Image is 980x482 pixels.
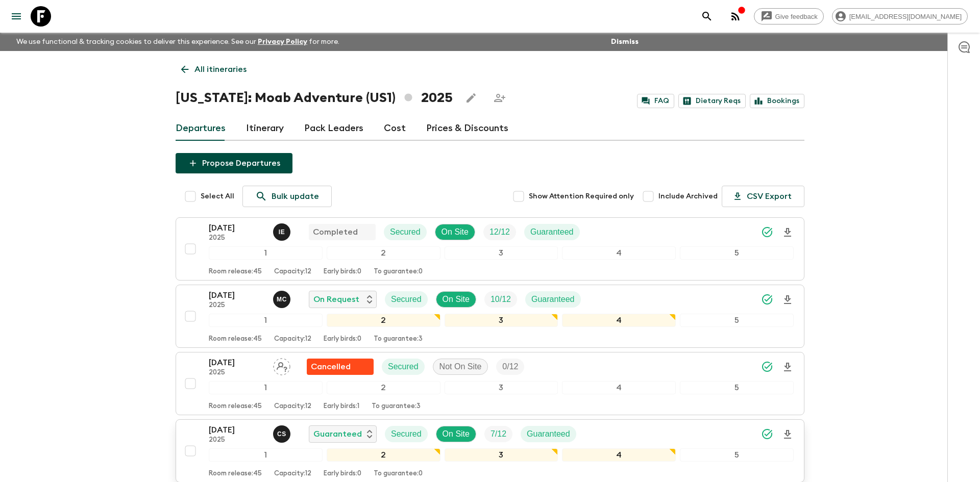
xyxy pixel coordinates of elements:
p: Guaranteed [530,226,574,238]
p: 7 / 12 [491,428,506,440]
p: 0 / 12 [502,361,518,373]
p: Not On Site [439,361,482,373]
p: Capacity: 12 [274,335,311,343]
span: Show Attention Required only [529,191,634,201]
button: [DATE]2025Megan ChinworthOn RequestSecuredOn SiteTrip FillGuaranteed12345Room release:45Capacity:... [176,285,804,348]
p: Completed [313,226,358,238]
div: 2 [327,448,440,462]
svg: Download Onboarding [781,226,794,239]
a: Cost [384,116,406,141]
a: Pack Leaders [304,116,363,141]
span: Assign pack leader [273,361,290,369]
p: Capacity: 12 [274,402,311,411]
span: Charlie Santiago [273,428,292,437]
div: 1 [209,246,323,260]
button: menu [6,6,27,27]
p: Secured [388,361,419,373]
div: Trip Fill [496,359,524,375]
a: Bookings [750,94,804,108]
p: Early birds: 0 [324,335,361,343]
svg: Download Onboarding [781,428,794,441]
div: Trip Fill [483,224,516,240]
p: Guaranteed [527,428,570,440]
p: On Site [443,293,470,306]
p: Early birds: 1 [324,402,359,411]
a: Itinerary [246,116,284,141]
h1: [US_STATE]: Moab Adventure (US1) 2025 [176,88,453,108]
p: [DATE] [209,424,265,436]
p: On Site [442,226,469,238]
p: Secured [391,428,422,440]
p: Secured [390,226,421,238]
span: Give feedback [770,13,823,20]
span: [EMAIL_ADDRESS][DOMAIN_NAME] [844,13,967,20]
svg: Synced Successfully [761,428,773,440]
p: [DATE] [209,357,265,369]
p: [DATE] [209,289,265,301]
p: Room release: 45 [209,402,262,411]
button: search adventures [697,6,717,27]
div: 4 [562,448,676,462]
p: 12 / 12 [489,226,510,238]
div: 4 [562,381,676,394]
p: To guarantee: 3 [374,335,423,343]
a: Prices & Discounts [426,116,508,141]
p: 2025 [209,234,265,242]
a: Give feedback [754,8,824,24]
p: M C [277,295,287,303]
div: 5 [680,448,794,462]
p: Capacity: 12 [274,470,311,478]
span: Share this itinerary [489,88,510,108]
div: Secured [384,224,427,240]
button: CS [273,425,292,443]
button: MC [273,291,292,308]
span: Include Archived [658,191,718,201]
div: 2 [327,246,440,260]
button: [DATE]2025Assign pack leaderFlash Pack cancellationSecuredNot On SiteTrip Fill12345Room release:4... [176,352,804,415]
a: All itineraries [176,59,252,80]
div: Trip Fill [484,291,517,308]
div: On Site [436,291,476,308]
p: To guarantee: 3 [372,402,421,411]
div: 2 [327,381,440,394]
a: FAQ [637,94,674,108]
div: On Site [435,224,475,240]
div: 1 [209,448,323,462]
p: To guarantee: 0 [374,470,423,478]
div: 3 [445,246,558,260]
p: Cancelled [311,361,351,373]
p: Secured [391,293,422,306]
a: Dietary Reqs [678,94,746,108]
p: 10 / 12 [491,293,511,306]
a: Bulk update [242,186,332,207]
div: 5 [680,246,794,260]
svg: Synced Successfully [761,361,773,373]
p: On Request [313,293,359,306]
div: Trip Fill [484,426,512,442]
div: On Site [436,426,476,442]
span: Megan Chinworth [273,294,292,302]
span: Issam El-Hadri [273,226,292,235]
div: 5 [680,314,794,327]
div: 1 [209,381,323,394]
div: [EMAIL_ADDRESS][DOMAIN_NAME] [832,8,968,24]
p: 2025 [209,369,265,377]
svg: Synced Successfully [761,226,773,238]
p: 2025 [209,301,265,310]
button: Edit this itinerary [461,88,481,108]
p: To guarantee: 0 [374,268,423,276]
p: Guaranteed [531,293,575,306]
svg: Download Onboarding [781,294,794,306]
p: Bulk update [272,190,319,202]
button: CSV Export [722,186,804,207]
span: Select All [201,191,234,201]
p: Room release: 45 [209,268,262,276]
p: On Site [443,428,470,440]
p: Room release: 45 [209,335,262,343]
div: Flash Pack cancellation [307,359,374,375]
button: Propose Departures [176,153,292,173]
div: 2 [327,314,440,327]
div: 3 [445,381,558,394]
div: 1 [209,314,323,327]
div: Secured [385,291,428,308]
